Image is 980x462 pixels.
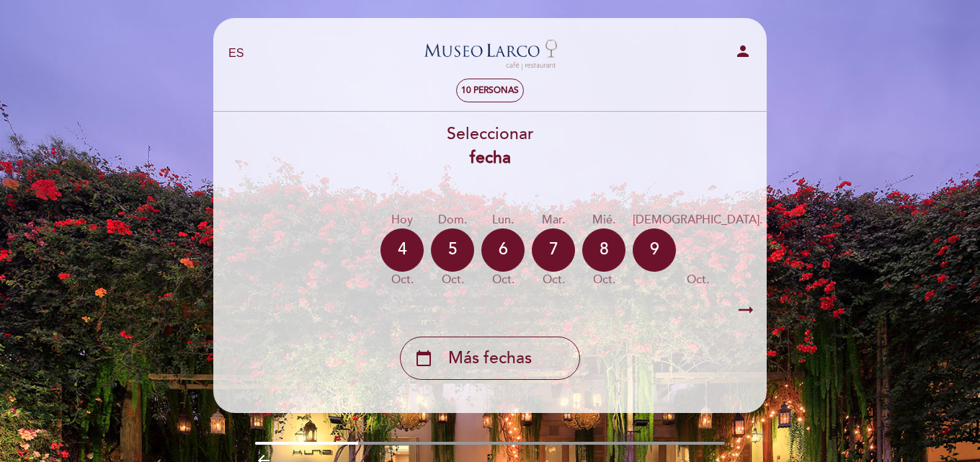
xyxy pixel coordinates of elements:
[633,228,676,272] div: 9
[734,43,752,60] i: person
[734,43,752,65] button: person
[213,123,767,170] div: Seleccionar
[431,228,474,272] div: 5
[461,85,519,96] span: 10 personas
[380,272,424,288] div: oct.
[470,148,511,168] b: fecha
[431,272,474,288] div: oct.
[481,228,525,272] div: 6
[735,295,757,326] i: arrow_right_alt
[415,346,432,370] i: calendar_today
[448,347,532,370] span: Más fechas
[400,34,580,74] a: Museo [PERSON_NAME][GEOGRAPHIC_DATA] - Restaurant
[633,212,762,228] div: [DEMOGRAPHIC_DATA].
[481,272,525,288] div: oct.
[380,228,424,272] div: 4
[633,272,762,288] div: oct.
[532,272,575,288] div: oct.
[380,212,424,228] div: Hoy
[532,228,575,272] div: 7
[481,212,525,228] div: lun.
[582,212,625,228] div: mié.
[582,272,625,288] div: oct.
[532,212,575,228] div: mar.
[582,228,625,272] div: 8
[431,212,474,228] div: dom.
